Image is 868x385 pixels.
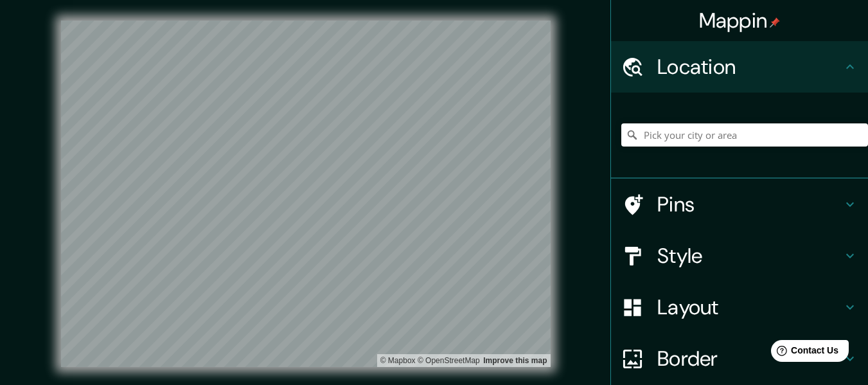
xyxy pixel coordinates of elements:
[61,21,551,367] canvas: Map
[611,179,868,230] div: Pins
[699,8,781,33] h4: Mappin
[483,356,547,365] a: Map feedback
[418,356,480,365] a: OpenStreetMap
[770,17,780,28] img: pin-icon.png
[611,282,868,333] div: Layout
[657,192,842,217] h4: Pins
[657,54,842,80] h4: Location
[611,41,868,93] div: Location
[754,335,854,371] iframe: Help widget launcher
[611,230,868,282] div: Style
[611,333,868,384] div: Border
[657,294,842,320] h4: Layout
[380,356,416,365] a: Mapbox
[657,243,842,269] h4: Style
[621,123,868,147] input: Pick your city or area
[657,346,842,372] h4: Border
